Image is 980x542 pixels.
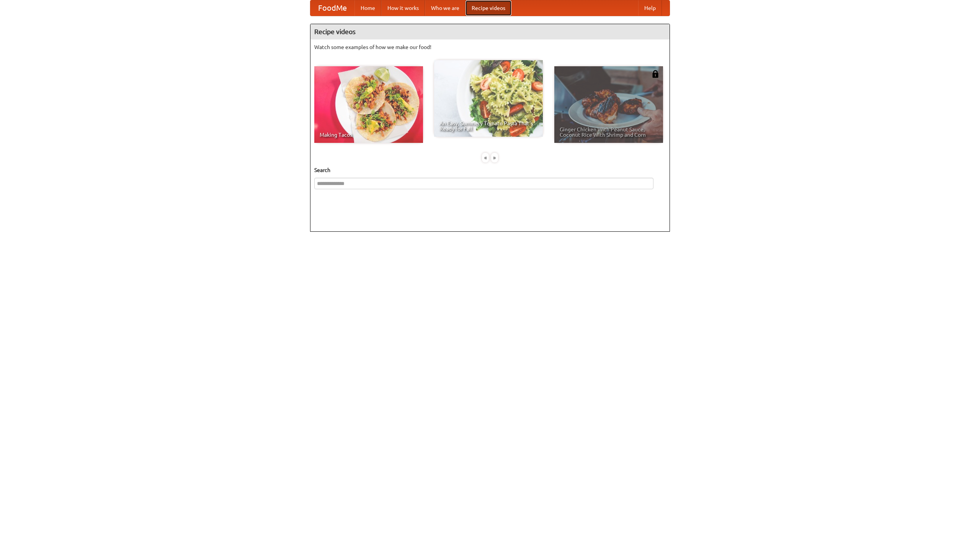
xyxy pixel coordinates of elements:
a: FoodMe [310,0,354,16]
a: Recipe videos [465,0,511,16]
a: Help [638,0,662,16]
span: Making Tacos [320,132,418,138]
a: Who we are [425,0,465,16]
a: An Easy, Summery Tomato Pasta That's Ready for Fall [434,60,543,137]
div: » [491,153,498,162]
a: Making Tacos [314,66,423,143]
a: How it works [381,0,425,16]
a: Home [354,0,381,16]
span: An Easy, Summery Tomato Pasta That's Ready for Fall [439,121,537,131]
h4: Recipe videos [310,24,670,39]
p: Watch some examples of how we make our food! [314,43,666,51]
img: 483408.png [652,70,659,78]
h5: Search [314,166,666,174]
div: « [482,153,489,162]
